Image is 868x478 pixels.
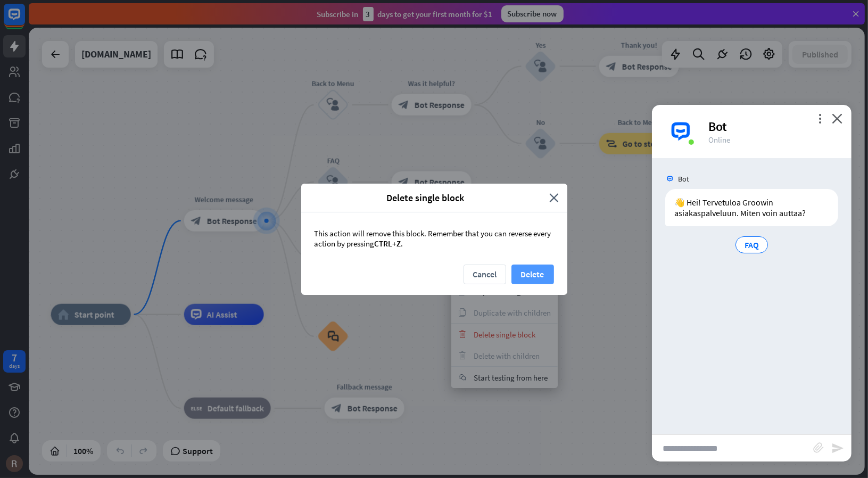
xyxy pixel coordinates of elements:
span: Bot [678,174,689,184]
div: 👋 Hei! Tervetuloa Groowin asiakaspalveluun. Miten voin auttaa? [665,189,838,226]
span: CTRL+Z [375,238,401,249]
i: send [831,442,844,455]
span: Delete single block [309,192,542,204]
i: close [550,192,559,204]
div: Online [708,135,839,145]
button: Delete [511,265,554,284]
button: Cancel [464,265,506,284]
div: This action will remove this block. Remember that you can reverse every action by pressing . [301,212,567,265]
i: close [832,113,842,123]
span: FAQ [745,240,759,250]
i: block_attachment [813,442,824,453]
button: Open LiveChat chat widget [9,4,40,36]
div: Bot [708,118,839,135]
i: more_vert [815,113,825,123]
